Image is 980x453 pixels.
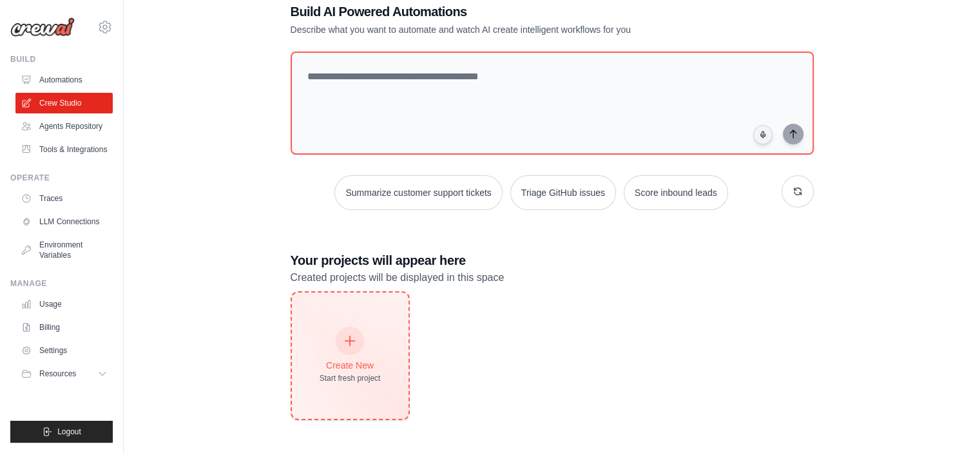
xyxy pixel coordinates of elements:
a: Settings [15,340,113,361]
a: Traces [15,188,113,209]
img: Logo [10,17,75,37]
button: Click to speak your automation idea [753,125,773,144]
button: Score inbound leads [624,175,728,210]
h3: Your projects will appear here [291,251,814,269]
a: Usage [15,294,113,314]
button: Resources [15,363,113,384]
p: Created projects will be displayed in this space [291,269,814,286]
button: Summarize customer support tickets [334,175,502,210]
span: Logout [57,427,81,437]
a: Billing [15,317,113,338]
div: Manage [10,278,113,289]
button: Triage GitHub issues [510,175,616,210]
button: Get new suggestions [782,175,814,207]
div: Start fresh project [320,373,381,383]
a: Agents Repository [15,116,113,137]
button: Logout [10,421,113,443]
span: Resources [39,369,76,379]
a: Automations [15,70,113,90]
a: Environment Variables [15,235,113,265]
div: Operate [10,173,113,183]
div: Build [10,54,113,64]
div: Create New [320,359,381,372]
a: Crew Studio [15,93,113,113]
a: LLM Connections [15,211,113,232]
a: Tools & Integrations [15,139,113,160]
h1: Build AI Powered Automations [291,3,724,21]
p: Describe what you want to automate and watch AI create intelligent workflows for you [291,23,724,36]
